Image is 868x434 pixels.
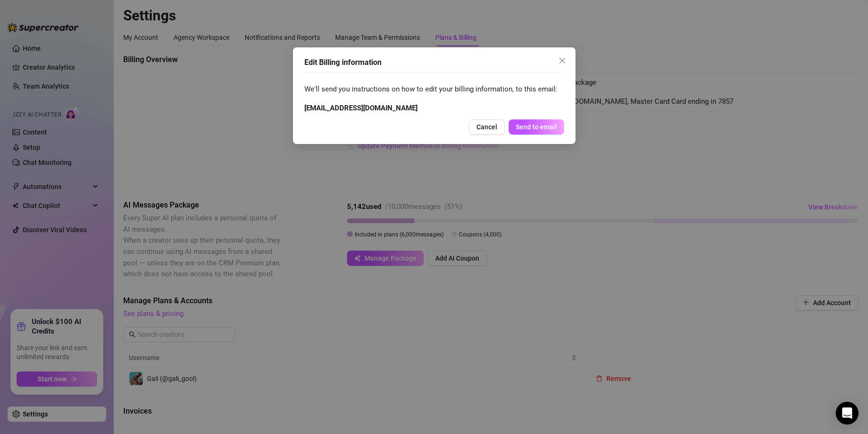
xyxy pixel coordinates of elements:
span: Send to email [516,123,557,131]
button: Close [555,53,570,68]
span: close [558,57,566,64]
div: Edit Billing information [304,57,564,68]
span: Cancel [476,123,497,131]
span: Close [555,57,570,64]
button: Send to email [509,119,564,135]
button: Cancel [469,119,505,135]
div: Open Intercom Messenger [836,402,859,425]
strong: [EMAIL_ADDRESS][DOMAIN_NAME] [304,104,418,112]
span: We'll send you instructions on how to edit your billing information, to this email: [304,84,564,95]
